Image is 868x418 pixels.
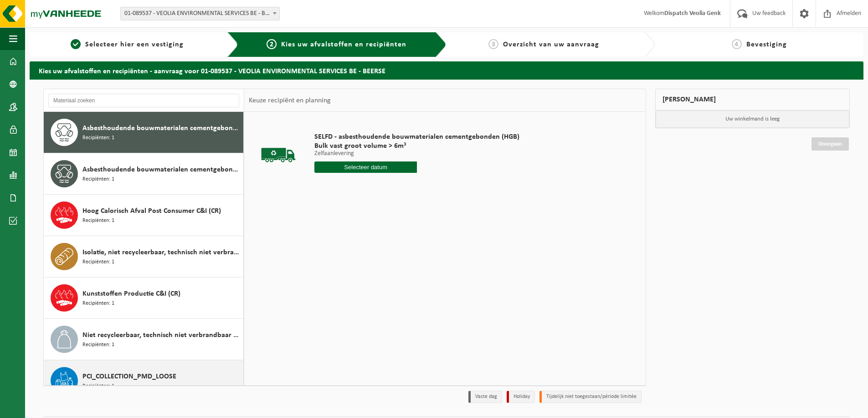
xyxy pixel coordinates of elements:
[281,41,406,48] span: Kies uw afvalstoffen en recipiënten
[44,277,244,319] button: Kunststoffen Productie C&I (CR) Recipiënten: 1
[34,39,220,50] a: 1Selecteer hier een vestiging
[44,112,244,153] button: Asbesthoudende bouwmaterialen cementgebonden (hechtgebonden) Recipiënten: 1
[655,89,850,111] div: [PERSON_NAME]
[82,371,176,382] span: PCI_COLLECTION_PMD_LOOSE
[82,258,114,267] span: Recipiënten: 1
[120,7,280,20] span: 01-089537 - VEOLIA ENVIRONMENTAL SERVICES BE - BEERSE
[503,41,599,48] span: Overzicht van uw aanvraag
[44,195,244,236] button: Hoog Calorisch Afval Post Consumer C&I (CR) Recipiënten: 1
[314,141,519,151] span: Bulk vast groot volume > 6m³
[314,161,417,173] input: Selecteer datum
[85,41,184,48] span: Selecteer hier een vestiging
[267,39,277,49] span: 2
[82,247,241,258] span: Isolatie, niet recycleerbaar, technisch niet verbrandbaar (brandbaar)
[48,94,239,107] input: Materiaal zoeken
[82,330,241,341] span: Niet recycleerbaar, technisch niet verbrandbaar afval (brandbaar)
[314,132,519,141] span: SELFD - asbesthoudende bouwmaterialen cementgebonden (HGB)
[507,391,535,403] li: Holiday
[44,153,244,195] button: Asbesthoudende bouwmaterialen cementgebonden met isolatie(hechtgebonden) Recipiënten: 1
[468,391,502,403] li: Vaste dag
[664,10,721,17] strong: Dispatch Veolia Genk
[44,319,244,360] button: Niet recycleerbaar, technisch niet verbrandbaar afval (brandbaar) Recipiënten: 1
[488,39,498,49] span: 3
[539,391,642,403] li: Tijdelijk niet toegestaan/période limitée
[82,217,114,225] span: Recipiënten: 1
[82,164,241,175] span: Asbesthoudende bouwmaterialen cementgebonden met isolatie(hechtgebonden)
[82,288,180,299] span: Kunststoffen Productie C&I (CR)
[732,39,742,49] span: 4
[82,299,114,308] span: Recipiënten: 1
[82,123,241,134] span: Asbesthoudende bouwmaterialen cementgebonden (hechtgebonden)
[121,7,279,20] span: 01-089537 - VEOLIA ENVIRONMENTAL SERVICES BE - BEERSE
[44,360,244,402] button: PCI_COLLECTION_PMD_LOOSE Recipiënten: 1
[656,111,850,128] p: Uw winkelmand is leeg
[82,134,114,142] span: Recipiënten: 1
[82,382,114,391] span: Recipiënten: 1
[244,89,335,112] div: Keuze recipiënt en planning
[82,206,221,217] span: Hoog Calorisch Afval Post Consumer C&I (CR)
[30,61,863,79] h2: Kies uw afvalstoffen en recipiënten - aanvraag voor 01-089537 - VEOLIA ENVIRONMENTAL SERVICES BE ...
[82,175,114,184] span: Recipiënten: 1
[812,137,849,151] a: Doorgaan
[82,341,114,349] span: Recipiënten: 1
[746,41,787,48] span: Bevestiging
[314,151,519,157] p: Zelfaanlevering
[71,39,81,49] span: 1
[44,236,244,277] button: Isolatie, niet recycleerbaar, technisch niet verbrandbaar (brandbaar) Recipiënten: 1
